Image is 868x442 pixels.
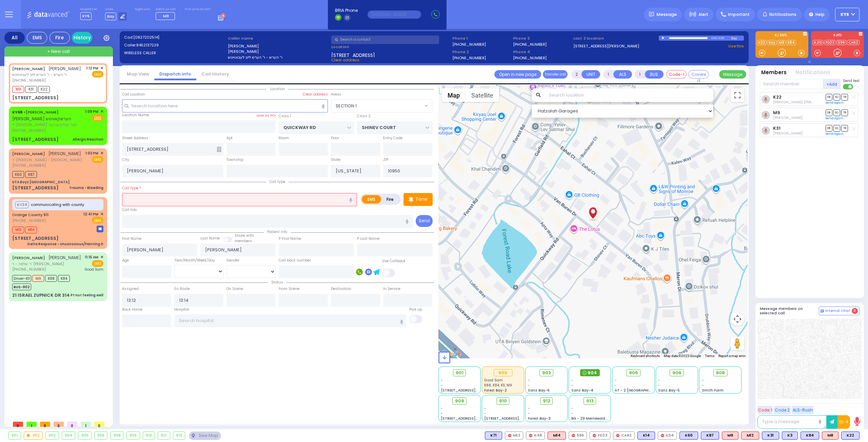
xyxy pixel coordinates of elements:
div: 902 [24,432,43,439]
label: EMS [362,195,381,204]
a: K22 [757,40,767,45]
label: Cross 1 [279,113,291,119]
span: [STREET_ADDRESS] [331,52,375,57]
img: message.svg [649,12,654,17]
span: 1 [81,422,91,427]
a: Send again [826,116,844,120]
span: 3 [54,422,64,427]
label: [PHONE_NUMBER] [513,42,547,47]
label: Call Type * [122,186,141,191]
div: Fire [50,32,70,44]
span: Send text [843,78,860,83]
a: M9 [773,110,780,115]
input: Search location here [122,99,328,112]
label: [PHONE_NUMBER] [452,42,486,47]
span: Sanz Bay-4 [571,388,593,393]
label: KJ EMS... [755,34,808,38]
label: Hospital [174,307,189,312]
span: - [615,378,617,383]
a: CAR2 [847,40,860,45]
a: Map View [122,71,154,77]
span: DR [826,94,832,100]
label: Destination [331,286,351,292]
button: UNIT [581,70,600,79]
span: KY6 [80,12,92,20]
div: EMS [27,32,47,44]
label: Cad: [124,35,225,40]
div: 909 [127,432,140,439]
div: 913 [173,432,185,439]
span: 905 [629,370,638,376]
div: 912 [158,432,170,439]
span: Forest Bay-2 [484,388,507,393]
button: KY6 [835,8,860,21]
span: ✕ [100,65,103,71]
a: [PERSON_NAME] [12,255,45,260]
span: EMS [92,260,103,267]
img: comment-alt.png [821,310,824,313]
a: Send again [826,101,844,105]
img: red-radio-icon.svg [661,434,664,437]
span: 912 [543,398,550,404]
span: ✕ [100,254,103,260]
span: Alert [698,12,708,18]
label: [PHONE_NUMBER] [513,55,547,60]
button: Message [719,70,746,79]
small: Share with [235,233,254,238]
label: Night unit [135,7,150,12]
span: 1 [26,422,37,427]
div: Year/Month/Week/Day [174,258,223,263]
span: - [441,378,443,383]
a: [PERSON_NAME] [12,151,45,156]
span: Good Sam [85,267,103,272]
span: 910 [499,398,507,404]
label: On Scene [226,286,243,292]
span: Status [268,280,287,285]
button: Show satellite imagery [466,88,499,102]
label: Lines [105,7,127,12]
label: P Last Name [357,236,379,241]
div: 902 [494,369,512,377]
div: MOSHE MORDCHE FRIEDMAN [587,201,599,222]
label: Back Home [122,307,142,312]
button: Show street map [442,88,466,102]
span: 909 [455,398,464,404]
div: 910 [143,432,155,439]
label: Age [122,258,129,263]
button: Code 1 [757,406,773,414]
span: BUS-902 [12,283,31,290]
span: [STREET_ADDRESS][PERSON_NAME] [441,388,505,393]
span: SECTION 1 [331,99,432,112]
span: 913 [586,398,594,404]
input: Search member [760,79,823,89]
label: Gender [226,258,239,263]
span: 901 [456,370,463,376]
span: - [571,406,573,411]
span: M14 [25,227,37,233]
span: K88, K84, K11, M9 [484,383,512,388]
label: Assigned [122,286,139,292]
span: Bay [105,13,116,20]
span: ר' הערש - ר' הערש לייב לעבאוויטש [12,72,81,78]
span: K84 [58,275,70,282]
span: - [441,383,443,388]
div: [STREET_ADDRESS] [12,94,59,101]
div: All [4,32,25,44]
label: [PHONE_NUMBER] [452,55,486,60]
span: Internal Chat [825,309,850,313]
a: K31 [773,126,781,131]
label: Turn off text [843,83,854,90]
span: [PERSON_NAME] [48,255,81,260]
a: [PERSON_NAME] [12,66,45,71]
label: Call Info [122,207,137,213]
span: communicating with county [31,202,84,208]
button: Internal Chat 0 [819,307,860,315]
span: [PHONE_NUMBER] [12,267,46,272]
span: [0827202514] [133,35,159,40]
span: Patient info [264,229,291,234]
span: 8452137229 [136,42,159,48]
label: Location [331,44,450,50]
a: M8 [777,40,786,45]
span: - [441,406,443,411]
span: Sanz Bay-5 [658,388,680,393]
